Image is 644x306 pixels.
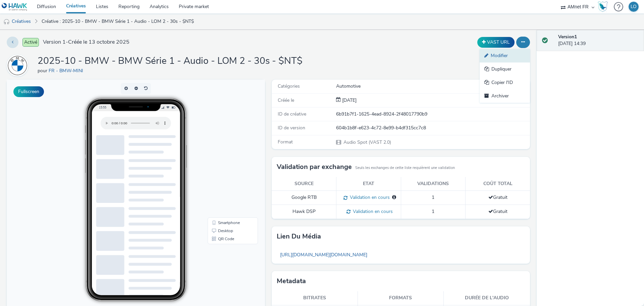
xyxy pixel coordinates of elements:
[480,49,530,62] a: Modifier
[351,208,393,215] span: Validation en cours
[272,191,336,205] td: Google RTB
[558,34,639,47] div: [DATE] 14:39
[278,83,300,89] span: Catégories
[38,13,197,30] a: Créative : 2025-10 - BMW - BMW Série 1 - Audio - LOM 2 - 30s - $NT$
[477,37,515,48] button: VAST URL
[631,2,637,12] div: LO
[211,149,226,153] span: Desktop
[480,76,530,89] a: Copier l'ID
[336,111,529,118] div: 6b91b7f1-1625-4ead-8924-2f48017790b9
[358,291,444,305] th: Formats
[38,68,49,74] span: pour
[480,62,530,76] a: Dupliquer
[8,56,27,75] img: FR - BMW-MINI
[202,147,250,155] li: Desktop
[278,139,293,145] span: Format
[488,208,507,215] span: Gratuit
[432,194,434,201] span: 1
[355,165,455,171] small: Seuls les exchanges de cette liste requièrent une validation
[341,97,357,103] span: [DATE]
[272,205,336,219] td: Hawk DSP
[444,291,530,305] th: Durée de l'audio
[432,208,434,215] span: 1
[278,125,305,131] span: ID de version
[38,55,303,68] h1: 2025-10 - BMW - BMW Série 1 - Audio - LOM 2 - 30s - $NT$
[272,177,336,191] th: Source
[278,111,306,117] span: ID de créative
[272,291,358,305] th: Bitrates
[278,97,294,103] span: Créée le
[7,62,31,69] a: FR - BMW-MINI
[49,68,86,74] a: FR - BMW-MINI
[598,1,610,12] a: Hawk Academy
[488,194,507,201] span: Gratuit
[277,162,352,172] h3: Validation par exchange
[480,89,530,103] a: Archiver
[277,276,306,286] h3: Metadata
[336,83,529,90] div: Automotive
[2,3,28,11] img: undefined Logo
[3,18,10,25] img: audio
[598,1,608,12] img: Hawk Academy
[558,34,577,40] strong: Version 1
[336,125,529,131] div: 604b1b8f-e623-4c72-8e99-b4df315cc7c8
[13,86,44,97] button: Fullscreen
[341,97,357,104] div: Création 13 octobre 2025, 14:39
[211,157,227,161] span: QR Code
[211,141,233,145] span: Smartphone
[476,37,516,48] div: Dupliquer la créative en un VAST URL
[92,26,100,30] span: 15:55
[202,139,250,147] li: Smartphone
[336,177,401,191] th: Etat
[202,155,250,163] li: QR Code
[22,38,39,47] span: Activé
[43,38,129,46] span: Version 1 - Créée le 13 octobre 2025
[347,194,390,201] span: Validation en cours
[466,177,530,191] th: Coût total
[277,231,321,242] h3: Lien du média
[401,177,466,191] th: Validations
[277,248,371,261] a: [URL][DOMAIN_NAME][DOMAIN_NAME]
[343,139,391,145] span: Audio Spot (VAST 2.0)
